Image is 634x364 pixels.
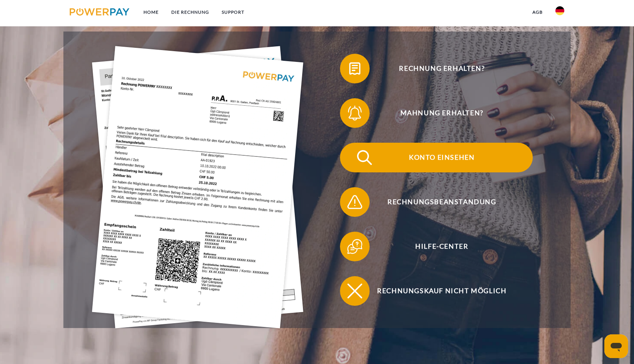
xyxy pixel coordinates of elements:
[340,98,533,128] button: Mahnung erhalten?
[346,104,364,122] img: qb_bell.svg
[340,187,533,217] button: Rechnungsbeanstandung
[604,334,628,358] iframe: Schaltfläche zum Öffnen des Messaging-Fensters
[340,143,533,172] button: Konto einsehen
[351,276,533,306] span: Rechnungskauf nicht möglich
[351,54,533,83] span: Rechnung erhalten?
[351,187,533,217] span: Rechnungsbeanstandung
[70,8,129,16] img: logo-powerpay.svg
[215,6,251,19] a: SUPPORT
[526,6,549,19] a: agb
[351,143,533,172] span: Konto einsehen
[340,232,533,261] button: Hilfe-Center
[346,282,364,300] img: qb_close.svg
[137,6,165,19] a: Home
[165,6,215,19] a: DIE RECHNUNG
[351,232,533,261] span: Hilfe-Center
[340,54,533,83] button: Rechnung erhalten?
[340,276,533,306] button: Rechnungskauf nicht möglich
[351,98,533,128] span: Mahnung erhalten?
[346,237,364,256] img: qb_help.svg
[92,46,303,328] img: single_invoice_powerpay_de.jpg
[355,148,374,167] img: qb_search.svg
[346,59,364,78] img: qb_bill.svg
[346,193,364,211] img: qb_warning.svg
[555,6,564,15] img: de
